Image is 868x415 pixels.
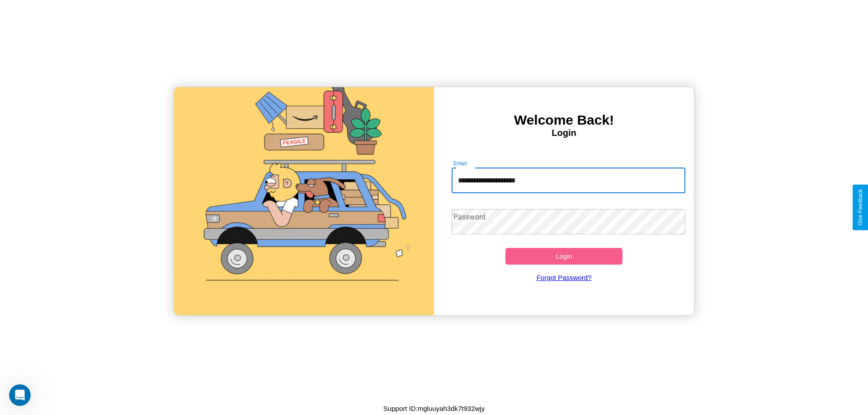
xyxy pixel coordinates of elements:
label: Email [453,159,467,167]
button: Login [505,248,623,265]
div: Give Feedback [857,189,863,226]
iframe: Intercom live chat [9,384,31,406]
p: Support ID: mgluuyah3dk7t932wjy [383,402,485,415]
a: Forgot Password? [447,265,681,290]
h4: Login [434,128,694,138]
img: gif [174,87,434,315]
h3: Welcome Back! [434,112,694,128]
